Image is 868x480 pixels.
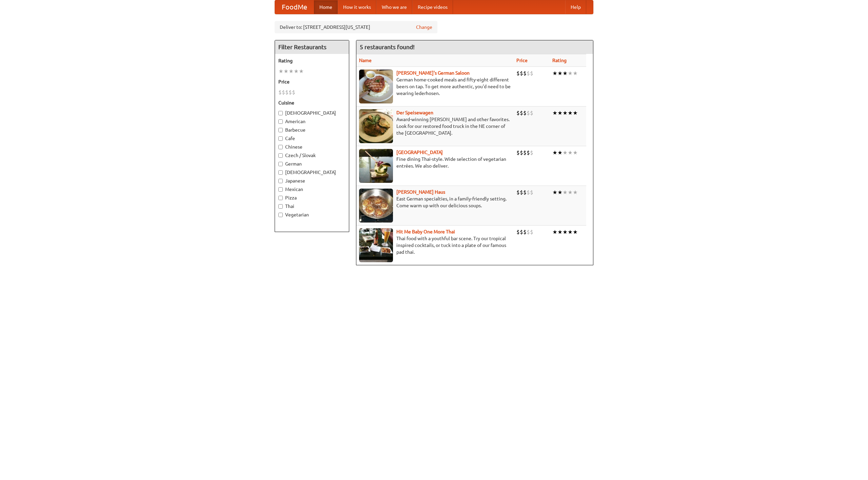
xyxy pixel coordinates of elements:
li: $ [516,109,520,117]
label: Japanese [278,177,346,184]
a: [GEOGRAPHIC_DATA] [396,150,443,155]
li: $ [516,149,520,156]
input: Chinese [278,145,283,149]
p: German home-cooked meals and fifty-eight different beers on tap. To get more authentic, you'd nee... [359,76,511,97]
li: $ [530,228,533,236]
input: [DEMOGRAPHIC_DATA] [278,111,283,115]
li: $ [292,89,295,96]
label: Thai [278,203,346,210]
a: Who we are [376,0,412,14]
li: $ [520,149,523,156]
input: Cafe [278,136,283,141]
li: $ [520,189,523,196]
li: $ [516,70,520,77]
input: American [278,119,283,124]
li: ★ [563,228,568,236]
li: $ [516,189,520,196]
a: Der Speisewagen [396,110,433,115]
li: $ [520,228,523,236]
li: $ [516,228,520,236]
label: Pizza [278,194,346,201]
li: $ [527,70,530,77]
input: Thai [278,204,283,209]
a: Rating [552,58,567,63]
a: Hit Me Baby One More Thai [396,229,455,234]
li: ★ [552,228,557,236]
li: ★ [568,70,573,77]
li: ★ [278,68,283,75]
h5: Price [278,78,346,85]
div: Deliver to: [STREET_ADDRESS][US_STATE] [275,21,437,33]
input: German [278,162,283,166]
label: American [278,118,346,125]
label: Chinese [278,143,346,150]
p: Thai food with a youthful bar scene. Try our tropical inspired cocktails, or tuck into a plate of... [359,235,511,255]
input: Pizza [278,196,283,200]
img: satay.jpg [359,149,393,183]
a: FoodMe [275,0,314,14]
label: [DEMOGRAPHIC_DATA] [278,169,346,176]
input: Barbecue [278,128,283,132]
li: ★ [557,149,563,156]
li: $ [520,70,523,77]
a: Name [359,58,372,63]
label: Mexican [278,186,346,193]
li: ★ [568,189,573,196]
input: Vegetarian [278,213,283,217]
img: speisewagen.jpg [359,109,393,143]
li: $ [523,70,527,77]
a: Change [416,24,432,31]
li: ★ [573,149,578,156]
li: ★ [557,189,563,196]
li: $ [523,228,527,236]
li: ★ [552,109,557,117]
li: $ [527,189,530,196]
li: ★ [552,70,557,77]
img: babythai.jpg [359,228,393,262]
li: ★ [283,68,289,75]
li: $ [527,228,530,236]
a: Price [516,58,528,63]
li: $ [530,189,533,196]
li: ★ [573,228,578,236]
li: $ [523,109,527,117]
li: $ [289,89,292,96]
li: $ [520,109,523,117]
label: Vegetarian [278,211,346,218]
p: Fine dining Thai-style. Wide selection of vegetarian entrées. We also deliver. [359,156,511,169]
li: ★ [568,149,573,156]
li: $ [527,149,530,156]
h5: Cuisine [278,99,346,106]
label: Barbecue [278,127,346,133]
input: Czech / Slovak [278,153,283,158]
img: esthers.jpg [359,70,393,103]
input: Japanese [278,179,283,183]
a: [PERSON_NAME]'s German Saloon [396,70,470,76]
a: [PERSON_NAME] Haus [396,189,445,195]
p: Award-winning [PERSON_NAME] and other favorites. Look for our restored food truck in the NE corne... [359,116,511,136]
li: $ [530,70,533,77]
a: How it works [338,0,376,14]
label: [DEMOGRAPHIC_DATA] [278,110,346,116]
li: ★ [568,109,573,117]
a: Recipe videos [412,0,453,14]
h5: Rating [278,57,346,64]
li: $ [530,109,533,117]
h4: Filter Restaurants [275,40,349,54]
li: $ [285,89,289,96]
img: kohlhaus.jpg [359,189,393,223]
li: ★ [557,70,563,77]
li: ★ [568,228,573,236]
label: Cafe [278,135,346,142]
label: German [278,160,346,167]
li: ★ [573,70,578,77]
li: ★ [294,68,299,75]
p: East German specialties, in a family-friendly setting. Come warm up with our delicious soups. [359,195,511,209]
li: $ [282,89,285,96]
ng-pluralize: 5 restaurants found! [360,44,415,50]
label: Czech / Slovak [278,152,346,159]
